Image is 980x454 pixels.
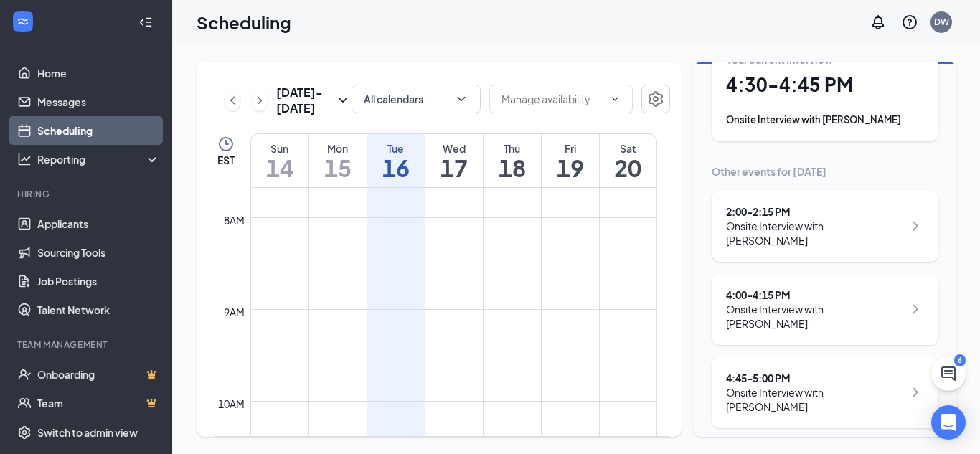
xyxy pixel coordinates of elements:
div: Sat [600,141,657,156]
a: September 20, 2025 [600,134,657,187]
svg: ChevronDown [609,93,621,105]
div: Tue [367,141,425,156]
button: ChevronRight [252,90,268,111]
svg: ChevronDown [454,92,468,106]
a: September 14, 2025 [251,134,308,187]
div: Reporting [37,152,161,166]
a: Talent Network [37,295,160,324]
svg: ChevronRight [907,384,924,401]
h1: 19 [542,156,599,180]
div: 4:45 - 5:00 PM [726,371,903,385]
div: Team Management [17,339,157,351]
svg: Notifications [870,14,887,31]
h1: 18 [484,156,541,180]
h3: [DATE] - [DATE] [276,85,334,116]
a: September 16, 2025 [367,134,425,187]
a: September 19, 2025 [542,134,599,187]
a: September 17, 2025 [425,134,483,187]
a: Home [37,59,160,88]
svg: Clock [217,136,235,153]
div: Onsite Interview with [PERSON_NAME] [726,219,903,247]
button: Settings [641,85,670,113]
h1: Scheduling [197,10,291,34]
div: 9am [221,304,248,320]
a: Scheduling [37,116,160,145]
div: Other events for [DATE] [712,164,938,179]
div: Onsite Interview with [PERSON_NAME] [726,385,903,414]
svg: Settings [647,90,664,108]
svg: SmallChevronDown [334,92,352,109]
button: ChatActive [931,356,966,391]
h1: 14 [251,156,308,180]
div: 4:00 - 4:15 PM [726,288,903,302]
div: Onsite Interview with [PERSON_NAME] [726,302,903,331]
svg: WorkstreamLogo [16,14,30,29]
button: ChevronLeft [225,90,240,111]
h1: 4:30 - 4:45 PM [726,72,924,97]
div: 6 [954,354,966,366]
a: TeamCrown [37,389,160,417]
a: Sourcing Tools [37,238,160,267]
a: OnboardingCrown [37,360,160,389]
div: Hiring [17,188,157,200]
div: Mon [309,141,367,156]
svg: ChevronRight [907,217,924,235]
a: Messages [37,88,160,116]
div: Switch to admin view [37,425,138,440]
div: 8am [221,212,248,228]
h1: 16 [367,156,425,180]
div: Onsite Interview with [PERSON_NAME] [726,113,924,127]
h1: 15 [309,156,367,180]
div: Fri [542,141,599,156]
a: September 15, 2025 [309,134,367,187]
svg: Analysis [17,152,32,166]
a: Settings [641,85,670,116]
h1: 17 [425,156,483,180]
div: Sun [251,141,308,156]
svg: Collapse [138,15,153,29]
svg: ChatActive [940,365,957,382]
div: Open Intercom Messenger [931,405,966,440]
svg: ChevronRight [907,301,924,318]
span: EST [217,153,235,167]
h1: 20 [600,156,657,180]
svg: Settings [17,425,32,440]
div: Wed [425,141,483,156]
svg: QuestionInfo [901,14,918,31]
svg: ChevronRight [253,92,267,109]
a: Applicants [37,209,160,238]
div: 10am [215,396,248,412]
button: All calendarsChevronDown [352,85,481,113]
div: 2:00 - 2:15 PM [726,204,903,219]
a: September 18, 2025 [484,134,541,187]
input: Manage availability [501,91,603,107]
div: Thu [484,141,541,156]
svg: ChevronLeft [225,92,240,109]
a: Job Postings [37,267,160,295]
div: DW [934,16,949,28]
